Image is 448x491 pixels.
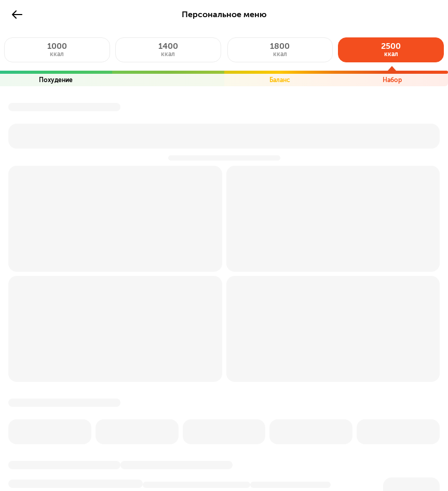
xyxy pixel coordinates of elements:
[4,37,110,62] button: 1000ккал
[384,50,398,58] span: ккал
[381,41,401,51] span: 2500
[273,50,287,58] span: ккал
[158,41,178,51] span: 1400
[338,37,444,62] button: 2500ккал
[182,9,267,19] span: Персональное меню
[161,50,175,58] span: ккал
[50,50,64,58] span: ккал
[227,37,333,62] button: 1800ккал
[269,76,290,84] p: Баланс
[39,76,73,84] p: Похудение
[47,41,67,51] span: 1000
[383,76,402,84] p: Набор
[270,41,290,51] span: 1800
[115,37,221,62] button: 1400ккал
